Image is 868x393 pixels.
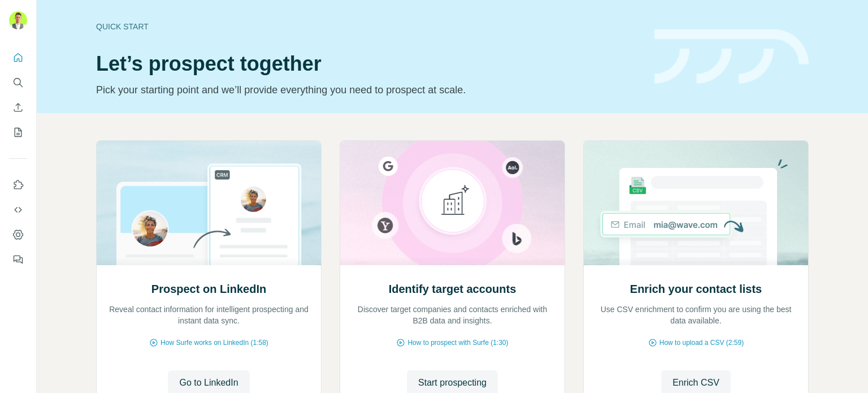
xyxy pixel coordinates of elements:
[108,304,310,326] p: Reveal contact information for intelligent prospecting and instant data sync.
[9,200,27,220] button: Use Surfe API
[96,21,641,32] div: Quick start
[96,141,322,265] img: Prospect on LinkedIn
[9,97,27,118] button: Enrich CSV
[9,175,27,195] button: Use Surfe on LinkedIn
[351,304,553,326] p: Discover target companies and contacts enriched with B2B data and insights.
[654,29,809,84] img: banner
[9,72,27,93] button: Search
[96,82,641,98] p: Pick your starting point and we’ll provide everything you need to prospect at scale.
[340,141,565,265] img: Identify target accounts
[630,281,762,297] h2: Enrich your contact lists
[672,376,719,390] span: Enrich CSV
[9,224,27,245] button: Dashboard
[9,249,27,270] button: Feedback
[389,281,517,297] h2: Identify target accounts
[96,53,641,75] h1: Let’s prospect together
[151,281,266,297] h2: Prospect on LinkedIn
[9,122,27,142] button: My lists
[160,338,268,348] span: How Surfe works on LinkedIn (1:58)
[9,47,27,68] button: Quick start
[9,11,27,29] img: Avatar
[418,376,487,390] span: Start prospecting
[595,304,797,326] p: Use CSV enrichment to confirm you are using the best data available.
[583,141,809,265] img: Enrich your contact lists
[407,338,508,348] span: How to prospect with Surfe (1:30)
[179,376,238,390] span: Go to LinkedIn
[659,338,744,348] span: How to upload a CSV (2:59)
